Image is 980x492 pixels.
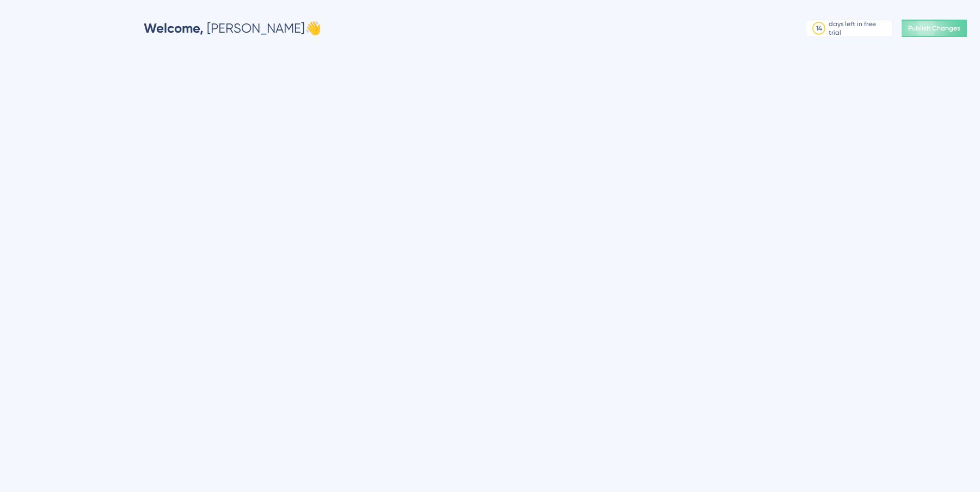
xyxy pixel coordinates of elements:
[829,20,889,37] div: days left in free trial
[902,20,967,37] button: Publish Changes
[816,24,822,33] div: 14
[144,20,204,36] span: Welcome,
[908,24,960,33] span: Publish Changes
[144,20,321,37] div: [PERSON_NAME] 👋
